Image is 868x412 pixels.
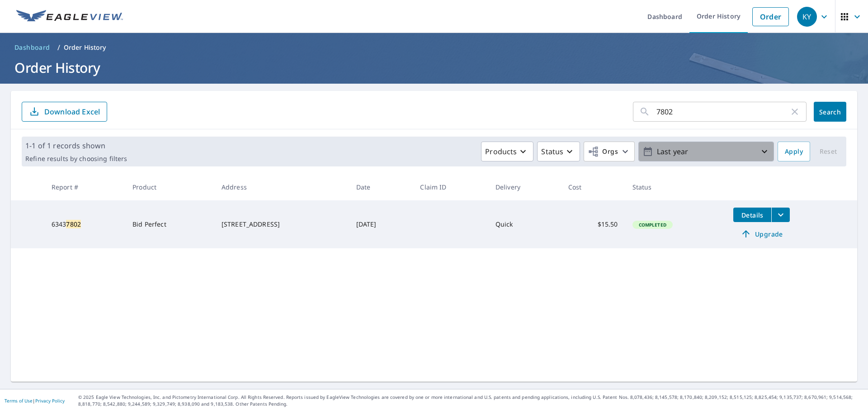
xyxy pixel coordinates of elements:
th: Claim ID [413,174,488,200]
p: 1-1 of 1 records shown [25,140,127,151]
p: © 2025 Eagle View Technologies, Inc. and Pictometry International Corp. All Rights Reserved. Repo... [78,394,863,407]
span: Details [739,211,766,219]
td: 6343 [44,200,125,248]
span: Completed [633,222,672,228]
mark: 7802 [66,220,81,228]
td: Quick [488,200,561,248]
button: Download Excel [22,102,107,122]
span: Apply [785,146,803,157]
p: Products [485,146,517,157]
button: detailsBtn-63437802 [733,208,771,222]
button: Products [481,142,533,161]
button: filesDropdownBtn-63437802 [771,208,790,222]
div: KY [797,7,817,27]
th: Delivery [488,174,561,200]
p: Order History [64,43,106,52]
td: Bid Perfect [125,200,214,248]
button: Search [814,102,846,122]
div: [STREET_ADDRESS] [222,220,342,229]
input: Address, Report #, Claim ID, etc. [656,99,789,124]
span: Upgrade [739,228,784,239]
button: Apply [778,142,810,161]
p: Download Excel [44,107,100,117]
th: Status [625,174,726,200]
a: Terms of Use [5,398,33,404]
p: Refine results by choosing filters [25,155,127,163]
td: $15.50 [561,200,625,248]
th: Product [125,174,214,200]
h1: Order History [11,58,857,77]
img: EV Logo [16,10,123,24]
p: Status [541,146,563,157]
span: Search [821,108,839,116]
button: Orgs [584,142,635,161]
span: Orgs [588,146,618,157]
button: Status [537,142,580,161]
span: Dashboard [14,43,50,52]
a: Privacy Policy [35,398,65,404]
td: [DATE] [349,200,413,248]
nav: breadcrumb [11,40,857,55]
p: | [5,398,65,403]
p: Last year [653,144,759,160]
th: Report # [44,174,125,200]
button: Last year [638,142,774,161]
th: Address [214,174,349,200]
a: Order [752,7,789,26]
a: Dashboard [11,40,54,55]
a: Upgrade [733,227,790,241]
li: / [57,42,60,53]
th: Date [349,174,413,200]
th: Cost [561,174,625,200]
